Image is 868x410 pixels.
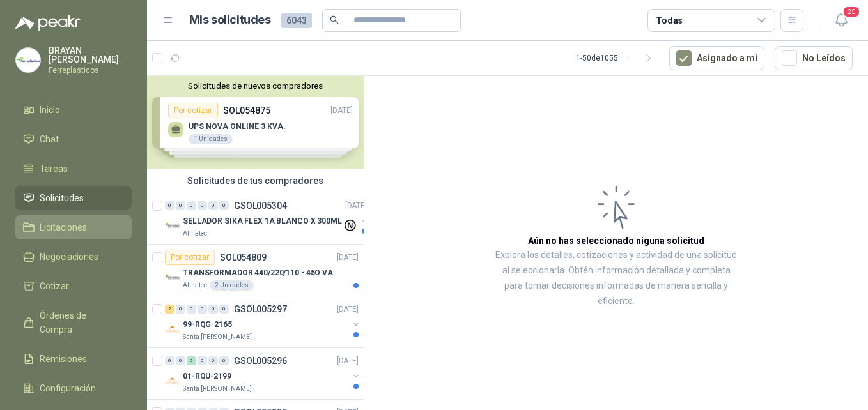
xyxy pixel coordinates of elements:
span: 6043 [281,13,312,28]
a: Negociaciones [15,245,132,269]
a: Solicitudes [15,186,132,210]
span: Tareas [40,162,68,176]
div: Solicitudes de nuevos compradoresPor cotizarSOL054875[DATE] UPS NOVA ONLINE 3 KVA.1 UnidadesPor c... [147,76,364,169]
button: No Leídos [775,46,853,70]
h1: Mis solicitudes [189,11,271,29]
a: Chat [15,127,132,151]
p: Ferreplasticos [49,66,132,74]
span: Solicitudes [40,191,84,205]
div: 0 [187,201,196,210]
div: 6 [187,356,196,365]
span: Chat [40,132,59,146]
span: Órdenes de Compra [40,308,120,337]
button: Solicitudes de nuevos compradores [152,81,359,91]
img: Company Logo [165,322,180,337]
div: Todas [656,13,683,27]
span: Inicio [40,103,60,117]
span: 20 [842,6,860,18]
a: Por cotizarSOL054809[DATE] Company LogoTRANSFORMADOR 440/220/110 - 45O VAAlmatec2 Unidades [147,245,364,296]
div: 0 [208,356,218,365]
p: Almatec [183,229,207,239]
p: SELLADOR SIKA FLEX 1A BLANCO X 300ML [183,215,342,227]
a: Remisiones [15,347,132,371]
h3: Aún no has seleccionado niguna solicitud [528,234,704,248]
div: 0 [198,356,207,365]
div: 0 [176,356,185,365]
button: Asignado a mi [669,46,764,70]
p: GSOL005296 [234,356,287,365]
button: 20 [830,9,853,32]
p: GSOL005297 [234,305,287,314]
p: Santa [PERSON_NAME] [183,384,252,394]
a: Cotizar [15,274,132,298]
div: 0 [176,201,185,210]
p: Explora los detalles, cotizaciones y actividad de una solicitud al seleccionarla. Obtén informaci... [492,248,740,309]
img: Company Logo [16,48,40,72]
span: Licitaciones [40,220,87,234]
span: Cotizar [40,279,69,293]
div: 0 [187,305,196,314]
p: BRAYAN [PERSON_NAME] [49,46,132,64]
a: Licitaciones [15,215,132,239]
div: Solicitudes de tus compradores [147,169,364,193]
div: 0 [208,305,218,314]
div: 0 [219,201,229,210]
a: Configuración [15,376,132,400]
div: 0 [198,201,207,210]
img: Company Logo [165,218,180,234]
p: [DATE] [337,252,359,264]
a: 0 0 0 0 0 0 GSOL005304[DATE] Company LogoSELLADOR SIKA FLEX 1A BLANCO X 300MLAlmatec [165,198,369,239]
div: 0 [219,305,229,314]
img: Company Logo [165,374,180,389]
div: 1 - 50 de 1055 [576,48,659,68]
p: TRANSFORMADOR 440/220/110 - 45O VA [183,267,333,279]
div: 0 [198,305,207,314]
p: SOL054809 [220,253,267,262]
span: search [330,15,339,24]
div: 0 [165,356,174,365]
p: Almatec [183,280,207,291]
a: 0 0 6 0 0 0 GSOL005296[DATE] Company Logo01-RQU-2199Santa [PERSON_NAME] [165,353,361,394]
p: [DATE] [337,355,359,367]
div: Por cotizar [165,250,215,265]
p: Santa [PERSON_NAME] [183,332,252,342]
span: Configuración [40,381,96,395]
img: Company Logo [165,270,180,285]
p: [DATE] [337,303,359,315]
p: [DATE] [345,200,367,212]
span: Negociaciones [40,250,98,264]
div: 0 [165,201,174,210]
p: GSOL005304 [234,201,287,210]
p: 01-RQU-2199 [183,370,231,383]
div: 2 [165,305,174,314]
div: 0 [176,305,185,314]
span: Remisiones [40,352,87,366]
p: 99-RQG-2165 [183,319,232,331]
a: Órdenes de Compra [15,303,132,342]
a: 2 0 0 0 0 0 GSOL005297[DATE] Company Logo99-RQG-2165Santa [PERSON_NAME] [165,301,361,342]
img: Logo peakr [15,15,81,31]
a: Inicio [15,98,132,122]
a: Tareas [15,156,132,181]
div: 0 [208,201,218,210]
div: 0 [219,356,229,365]
div: 2 Unidades [210,280,254,291]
